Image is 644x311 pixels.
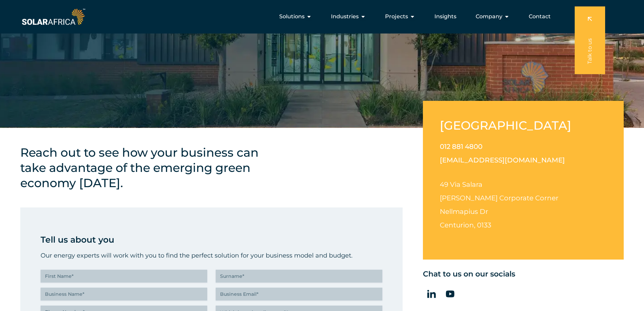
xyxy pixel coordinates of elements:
span: Solutions [279,13,305,21]
h2: [GEOGRAPHIC_DATA] [440,118,577,133]
span: 49 Via Salara [440,180,482,188]
a: Contact [529,13,551,21]
span: Nellmapius Dr [440,207,488,216]
h5: Chat to us on our socials [423,270,624,279]
div: Menu Toggle [87,10,556,23]
a: Insights [434,13,456,21]
span: [PERSON_NAME] Corporate Corner [440,194,558,202]
input: First Name* [41,270,207,283]
p: Tell us about you [41,233,382,246]
span: Projects [385,13,408,21]
span: Centurion, 0133 [440,221,491,229]
input: Surname* [216,270,382,283]
p: Our energy experts will work with you to find the perfect solution for your business model and bu... [41,250,382,261]
span: Industries [331,13,359,21]
input: Business Name* [41,288,207,301]
a: 012 881 4800 [440,142,482,151]
a: [EMAIL_ADDRESS][DOMAIN_NAME] [440,156,565,164]
input: Business Email* [216,288,382,301]
nav: Menu [87,10,556,23]
span: Company [476,13,502,21]
h4: Reach out to see how your business can take advantage of the emerging green economy [DATE]. [20,145,274,191]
